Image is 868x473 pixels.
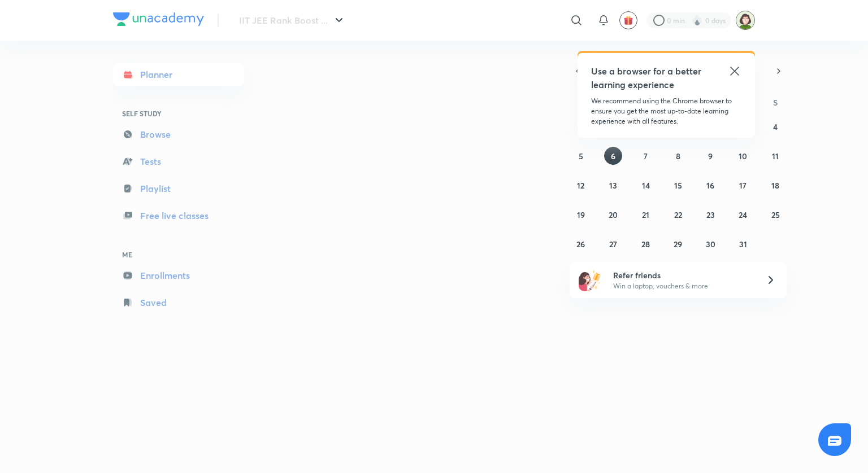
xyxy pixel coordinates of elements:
img: varad sachin [736,11,755,30]
abbr: October 30, 2025 [706,239,715,249]
abbr: October 7, 2025 [644,151,648,161]
a: Tests [113,150,244,173]
abbr: October 22, 2025 [674,209,682,220]
abbr: October 11, 2025 [772,151,779,161]
button: October 30, 2025 [701,235,719,253]
abbr: October 12, 2025 [577,180,584,191]
a: Planner [113,63,244,86]
abbr: October 15, 2025 [674,180,682,191]
button: IIT JEE Rank Boost ... [232,9,353,32]
a: Playlist [113,177,244,200]
button: October 21, 2025 [637,205,655,224]
p: Win a laptop, vouchers & more [613,281,752,291]
button: October 25, 2025 [766,205,784,224]
button: October 16, 2025 [701,176,719,194]
h6: SELF STUDY [113,104,244,123]
a: Company Logo [113,12,204,29]
abbr: October 26, 2025 [576,239,585,249]
abbr: October 20, 2025 [609,209,618,220]
abbr: October 28, 2025 [641,239,650,249]
button: October 4, 2025 [766,117,784,135]
button: October 31, 2025 [734,235,752,253]
img: streak [692,15,703,26]
abbr: October 24, 2025 [739,209,747,220]
button: October 15, 2025 [669,176,687,194]
img: avatar [623,15,633,25]
p: We recommend using the Chrome browser to ensure you get the most up-to-date learning experience w... [591,96,741,126]
button: October 7, 2025 [637,147,655,165]
button: October 9, 2025 [701,147,719,165]
button: October 5, 2025 [572,147,590,165]
a: Saved [113,291,244,314]
abbr: Saturday [773,97,778,108]
abbr: October 16, 2025 [706,180,714,191]
a: Enrollments [113,264,244,287]
abbr: October 10, 2025 [739,151,747,161]
abbr: October 5, 2025 [579,151,583,161]
a: Free live classes [113,204,244,227]
abbr: October 29, 2025 [674,239,682,249]
abbr: October 19, 2025 [577,209,585,220]
button: October 10, 2025 [734,147,752,165]
button: October 13, 2025 [604,176,622,194]
button: October 29, 2025 [669,235,687,253]
button: October 23, 2025 [701,205,719,224]
h6: ME [113,245,244,264]
button: October 17, 2025 [734,176,752,194]
abbr: October 14, 2025 [642,180,650,191]
abbr: October 31, 2025 [739,239,747,249]
abbr: October 13, 2025 [609,180,617,191]
abbr: October 17, 2025 [739,180,747,191]
button: October 6, 2025 [604,147,622,165]
abbr: October 27, 2025 [609,239,617,249]
abbr: October 25, 2025 [771,209,780,220]
abbr: October 4, 2025 [773,121,778,132]
button: October 8, 2025 [669,147,687,165]
button: October 14, 2025 [637,176,655,194]
abbr: October 23, 2025 [706,209,715,220]
button: October 12, 2025 [572,176,590,194]
abbr: October 21, 2025 [642,209,649,220]
abbr: October 6, 2025 [611,151,615,161]
button: October 27, 2025 [604,235,622,253]
img: Company Logo [113,12,204,26]
abbr: October 8, 2025 [676,151,680,161]
button: October 19, 2025 [572,205,590,224]
button: October 26, 2025 [572,235,590,253]
abbr: October 9, 2025 [708,151,713,161]
button: October 22, 2025 [669,205,687,224]
button: October 18, 2025 [766,176,784,194]
button: October 28, 2025 [637,235,655,253]
button: October 20, 2025 [604,205,622,224]
h6: Refer friends [613,269,752,281]
h5: Use a browser for a better learning experience [591,64,704,91]
a: Browse [113,123,244,146]
abbr: October 18, 2025 [771,180,779,191]
button: October 11, 2025 [766,147,784,165]
button: avatar [619,11,637,29]
button: October 24, 2025 [734,205,752,224]
img: referral [579,269,601,291]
